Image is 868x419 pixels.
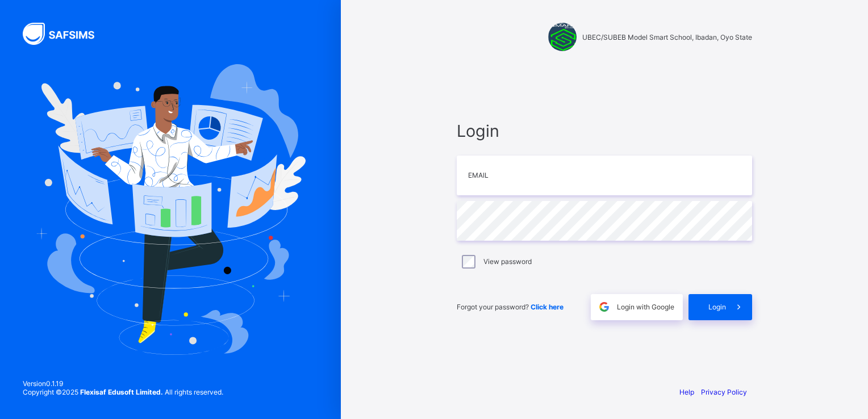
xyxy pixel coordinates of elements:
strong: Flexisaf Edusoft Limited. [80,388,163,396]
span: Forgot your password? [457,303,564,311]
label: View password [483,257,532,266]
span: Login with Google [617,303,674,311]
a: Help [679,388,694,396]
a: Privacy Policy [701,388,747,396]
span: UBEC/SUBEB Model Smart School, Ibadan, Oyo State [582,33,752,41]
span: Login [457,121,752,141]
span: Version 0.1.19 [23,379,223,388]
span: Copyright © 2025 All rights reserved. [23,388,223,396]
img: SAFSIMS Logo [23,23,108,45]
img: Hero Image [35,64,306,355]
span: Login [708,303,726,311]
img: google.396cfc9801f0270233282035f929180a.svg [598,300,611,313]
a: Click here [531,303,564,311]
